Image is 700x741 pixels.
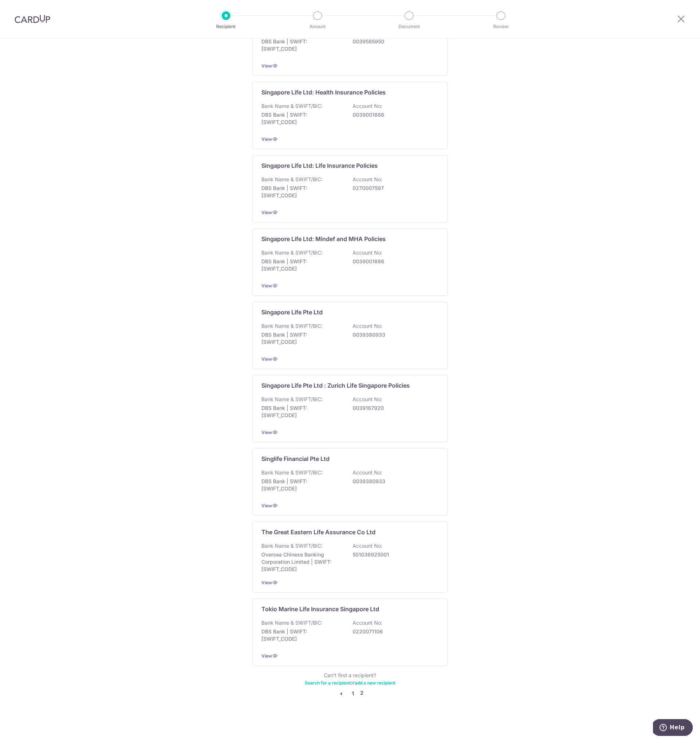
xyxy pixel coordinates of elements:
p: Singapore Life Ltd: Life Insurance Policies [261,161,378,170]
p: 0220071106 [353,628,434,635]
p: DBS Bank | SWIFT: [SWIFT_CODE] [261,404,343,419]
p: Account No: [353,542,382,550]
p: Bank Name & SWIFT/BIC: [261,249,323,256]
p: Singapore Life Pte Ltd [261,308,323,317]
p: Account No: [353,322,382,330]
p: 0039380933 [353,331,434,338]
p: Oversea Chinese Banking Corporation Limited | SWIFT: [SWIFT_CODE] [261,551,343,573]
span: Help [17,5,32,12]
p: 0270007597 [353,185,434,192]
a: Search for a recipient [305,680,350,686]
p: 0039001886 [353,258,434,265]
a: add a new recipient [355,680,395,686]
a: View [261,356,272,362]
a: View [261,283,272,288]
p: DBS Bank | SWIFT: [SWIFT_CODE] [261,185,343,199]
nav: pager [252,689,448,698]
a: View [261,580,272,585]
p: Singlife Financial Pte Ltd [261,454,330,463]
p: Document [382,23,436,30]
p: DBS Bank | SWIFT: [SWIFT_CODE] [261,258,343,272]
iframe: Opens a widget where you can find more information [653,719,693,737]
p: Singapore Life Ltd: Mindef and MHA Policies [261,234,386,243]
p: Bank Name & SWIFT/BIC: [261,542,323,550]
p: Account No: [353,102,382,110]
a: View [261,653,272,659]
p: DBS Bank | SWIFT: [SWIFT_CODE] [261,628,343,643]
p: Singapore Life Pte Ltd : Zurich Life Singapore Policies [261,381,410,390]
p: DBS Bank | SWIFT: [SWIFT_CODE] [261,331,343,346]
a: View [261,210,272,215]
a: View [261,136,272,142]
p: 0039380933 [353,478,434,485]
p: Bank Name & SWIFT/BIC: [261,176,323,183]
p: Singapore Life Ltd: Health Insurance Policies [261,88,386,97]
p: DBS Bank | SWIFT: [SWIFT_CODE] [261,478,343,492]
p: The Great Eastern Life Assurance Co Ltd [261,528,376,536]
a: View [261,503,272,508]
p: 0039167920 [353,404,434,412]
a: View [261,63,272,69]
p: 501036925001 [353,551,434,558]
p: Recipient [199,23,253,30]
p: Bank Name & SWIFT/BIC: [261,322,323,330]
a: View [261,430,272,435]
li: 2 [360,689,363,698]
p: Bank Name & SWIFT/BIC: [261,469,323,476]
div: Can’t find a recipient? or [252,672,448,686]
p: DBS Bank | SWIFT: [SWIFT_CODE] [261,111,343,126]
a: 1 [349,689,357,698]
p: Account No: [353,469,382,476]
p: Account No: [353,249,382,256]
img: CardUp [15,15,50,23]
p: Bank Name & SWIFT/BIC: [261,619,323,626]
p: Amount [291,23,345,30]
p: Tokio Marine Life Insurance Singapore Ltd [261,605,379,613]
p: 0039001886 [353,111,434,119]
p: DBS Bank | SWIFT: [SWIFT_CODE] [261,38,343,53]
p: Account No: [353,396,382,403]
p: Review [474,23,528,30]
p: 0039585950 [353,38,434,45]
p: Account No: [353,619,382,626]
p: Bank Name & SWIFT/BIC: [261,102,323,110]
p: Bank Name & SWIFT/BIC: [261,396,323,403]
p: Account No: [353,176,382,183]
